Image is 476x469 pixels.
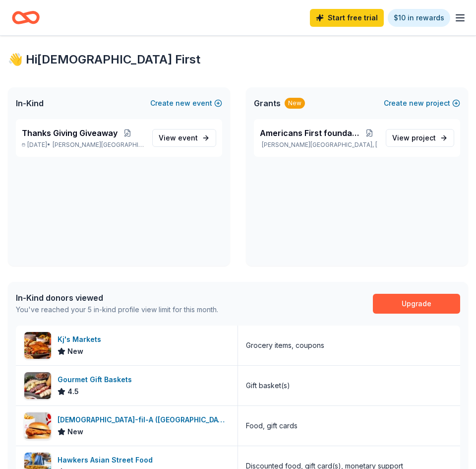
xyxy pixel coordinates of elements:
[246,420,297,432] div: Food, gift cards
[386,129,454,147] a: View project
[67,345,83,357] span: New
[16,292,218,304] div: In-Kind donors viewed
[53,141,144,149] span: [PERSON_NAME][GEOGRAPHIC_DATA], [GEOGRAPHIC_DATA]
[58,414,230,426] div: [DEMOGRAPHIC_DATA]-fil-A ([GEOGRAPHIC_DATA])
[22,127,118,139] span: Thanks Giving Giveaway
[12,6,40,29] a: Home
[412,134,436,142] span: project
[67,426,83,438] span: New
[58,374,136,386] div: Gourmet Gift Baskets
[178,134,198,142] span: event
[392,132,436,144] span: View
[152,129,216,147] a: View event
[260,141,378,149] p: [PERSON_NAME][GEOGRAPHIC_DATA], [GEOGRAPHIC_DATA]
[384,97,460,109] button: Createnewproject
[16,97,44,109] span: In-Kind
[24,412,51,439] img: Image for Chick-fil-A (North Druid Hills)
[388,9,450,27] a: $10 in rewards
[310,9,384,27] a: Start free trial
[16,304,218,316] div: You've reached your 5 in-kind profile view limit for this month.
[150,97,222,109] button: Createnewevent
[67,386,79,398] span: 4.5
[246,380,290,392] div: Gift basket(s)
[22,141,144,149] p: [DATE] •
[285,98,305,109] div: New
[8,52,468,67] div: 👋 Hi [DEMOGRAPHIC_DATA] First
[176,97,190,109] span: new
[24,372,51,399] img: Image for Gourmet Gift Baskets
[58,454,157,466] div: Hawkers Asian Street Food
[58,334,105,345] div: Kj's Markets
[159,132,198,144] span: View
[24,332,51,359] img: Image for Kj's Markets
[409,97,424,109] span: new
[254,97,281,109] span: Grants
[373,294,460,314] a: Upgrade
[246,339,324,351] div: Grocery items, coupons
[260,127,361,139] span: Americans First foundation Inc.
